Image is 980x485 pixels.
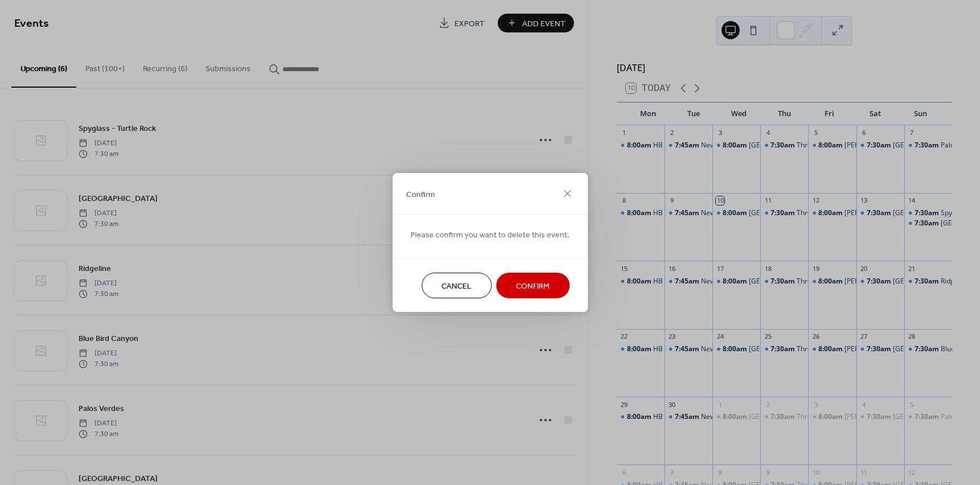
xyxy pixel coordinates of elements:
[411,229,569,241] span: Please confirm you want to delete this event.
[516,281,550,293] span: Confirm
[496,273,569,298] button: Confirm
[421,273,491,298] button: Cancel
[406,188,435,200] span: Confirm
[441,281,471,293] span: Cancel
